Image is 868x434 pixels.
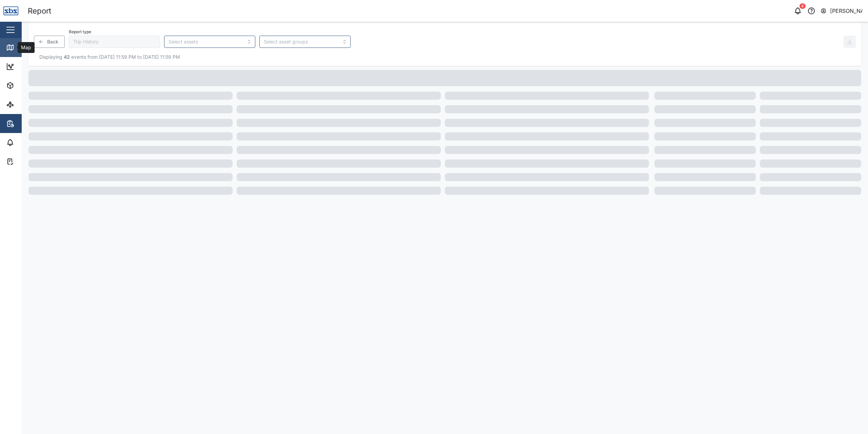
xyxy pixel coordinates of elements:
[18,63,48,70] div: Dashboard
[47,36,58,48] span: Back
[18,120,41,127] div: Reports
[18,101,34,108] div: Sites
[34,53,856,61] div: Displaying events from [DATE] 11:59 PM to [DATE] 11:59 PM
[169,39,243,44] input: Select assets
[18,158,36,165] div: Tasks
[820,6,863,16] button: [PERSON_NAME]
[69,30,91,34] label: Report type
[830,7,863,15] div: [PERSON_NAME]
[28,5,51,17] div: Report
[18,82,39,89] div: Assets
[34,36,65,48] button: Back
[64,54,70,60] strong: 42
[800,3,806,9] div: 4
[3,3,18,18] img: Main Logo
[18,44,33,51] div: Map
[18,139,39,146] div: Alarms
[264,39,338,44] input: Select asset groups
